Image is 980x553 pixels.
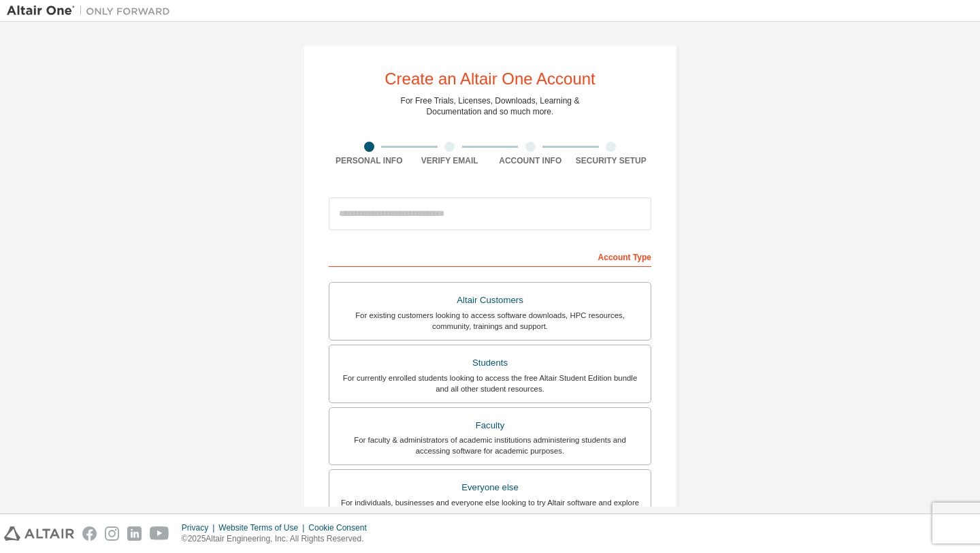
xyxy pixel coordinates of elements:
[7,4,177,18] img: Altair One
[218,522,308,533] div: Website Terms of Use
[308,522,374,533] div: Cookie Consent
[338,416,642,435] div: Faculty
[82,526,97,541] img: facebook.svg
[150,526,169,541] img: youtube.svg
[410,155,491,166] div: Verify Email
[338,497,642,519] div: For individuals, businesses and everyone else looking to try Altair software and explore our prod...
[385,71,595,87] div: Create an Altair One Account
[338,434,642,456] div: For faculty & administrators of academic institutions administering students and accessing softwa...
[329,245,651,267] div: Account Type
[338,353,642,373] div: Students
[338,310,642,332] div: For existing customers looking to access software downloads, HPC resources, community, trainings ...
[338,291,642,310] div: Altair Customers
[127,526,142,541] img: linkedin.svg
[182,533,375,545] p: © 2025 Altair Engineering, Inc. All Rights Reserved.
[4,526,74,541] img: altair_logo.svg
[105,526,119,541] img: instagram.svg
[490,155,571,166] div: Account Info
[338,373,642,394] div: For currently enrolled students looking to access the free Altair Student Edition bundle and all ...
[329,155,410,166] div: Personal Info
[401,95,580,117] div: For Free Trials, Licenses, Downloads, Learning & Documentation and so much more.
[571,155,652,166] div: Security Setup
[338,478,642,497] div: Everyone else
[182,522,218,533] div: Privacy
